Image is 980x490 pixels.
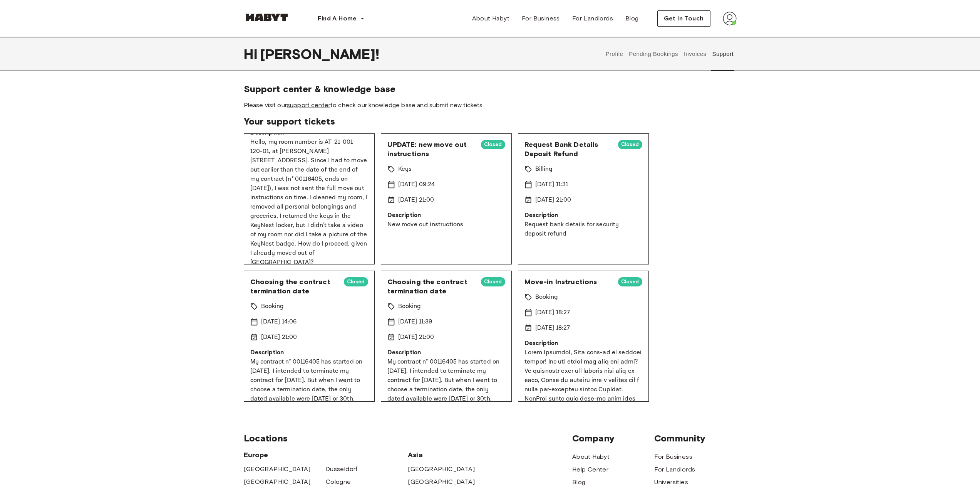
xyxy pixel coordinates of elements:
a: [GEOGRAPHIC_DATA] [408,477,475,487]
p: [DATE] 21:00 [261,333,297,342]
p: Hello, my room number is AT-21-001-120-01, at [PERSON_NAME][STREET_ADDRESS]. Since I had to move ... [250,138,368,267]
div: user profile tabs [603,37,736,71]
span: Closed [481,141,505,148]
a: About Habyt [466,11,516,26]
p: Billing [535,165,553,174]
p: Booking [398,302,421,311]
a: [GEOGRAPHIC_DATA] [408,465,475,474]
span: Get in Touch [664,14,704,23]
p: My contract n° 00116405 has started on [DATE]. I intended to terminate my contract for [DATE]. Bu... [387,357,505,404]
span: Closed [618,278,642,286]
a: For Business [516,11,566,26]
span: Choosing the contract termination date [387,277,475,296]
span: Blog [625,14,639,23]
p: Booking [535,293,558,302]
p: [DATE] 11:39 [398,317,432,327]
a: Universities [654,478,688,487]
p: [DATE] 21:00 [535,195,571,205]
span: Find A Home [318,14,357,23]
a: Help Center [572,465,608,474]
span: Asia [408,450,490,460]
span: UPDATE: new move out instructions [387,140,475,158]
span: Move-in Instructions [524,277,612,286]
a: Blog [572,478,586,487]
span: Hi [244,46,260,62]
button: Find A Home [312,11,371,26]
p: Description [250,348,368,357]
a: [GEOGRAPHIC_DATA] [244,465,311,474]
p: Description [387,348,505,357]
p: [DATE] 11:31 [535,180,568,189]
button: Profile [605,37,624,71]
span: Closed [481,278,505,286]
button: Support [711,37,735,71]
a: support center [287,101,330,109]
p: My contract n° 00116405 has started on [DATE]. I intended to terminate my contract for [DATE]. Bu... [250,357,368,404]
a: Dusseldorf [326,465,358,474]
a: Blog [619,11,645,26]
p: [DATE] 14:06 [261,317,297,327]
p: Description [387,211,505,220]
p: Keys [398,165,412,174]
span: Closed [618,141,642,148]
a: [GEOGRAPHIC_DATA] [244,477,311,487]
button: Get in Touch [657,10,710,27]
a: For Business [654,452,692,461]
span: Closed [344,278,368,286]
span: Company [572,433,654,444]
span: Support center & knowledge base [244,83,737,95]
p: [DATE] 18:27 [535,323,570,333]
span: About Habyt [472,14,509,23]
a: For Landlords [566,11,619,26]
span: Request Bank Details Deposit Refund [524,140,612,158]
a: About Habyt [572,452,610,461]
p: [DATE] 18:27 [535,308,570,317]
span: Europe [244,450,408,460]
p: Booking [261,302,284,311]
p: New move out instructions [387,220,505,229]
span: Locations [244,433,572,444]
span: Community [654,433,736,444]
button: Invoices [683,37,707,71]
p: [DATE] 21:00 [398,195,434,205]
img: Habyt [244,13,290,21]
p: [DATE] 21:00 [398,333,434,342]
span: Please visit our to check our knowledge base and submit new tickets. [244,101,737,109]
span: Your support tickets [244,116,737,127]
span: For Business [522,14,560,23]
span: Choosing the contract termination date [250,277,338,296]
button: Pending Bookings [628,37,679,71]
img: avatar [723,12,737,25]
span: For Landlords [572,14,613,23]
p: Description [524,211,642,220]
a: Cologne [326,477,351,487]
p: [DATE] 09:24 [398,180,435,189]
a: For Landlords [654,465,695,474]
p: Description [524,339,642,348]
p: Request bank details for security deposit refund [524,220,642,239]
span: [PERSON_NAME] ! [260,46,379,62]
